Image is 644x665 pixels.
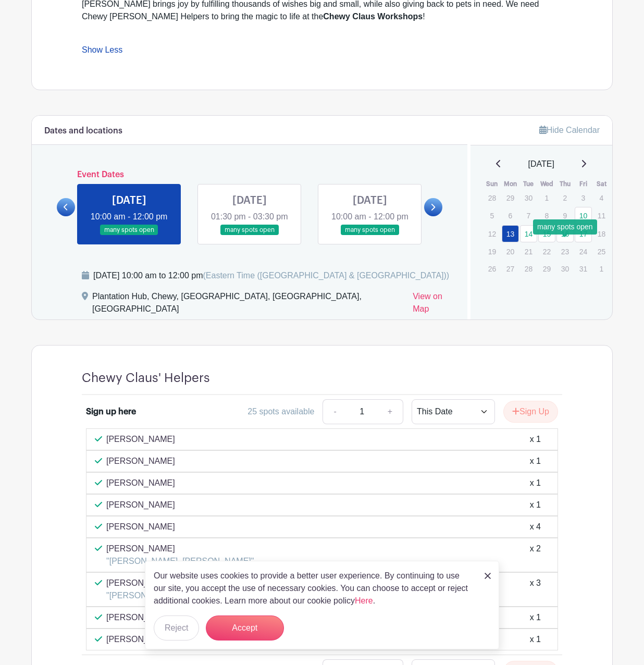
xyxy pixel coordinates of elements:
[538,261,555,277] p: 29
[75,170,424,180] h6: Event Dates
[538,207,555,224] p: 8
[574,179,592,189] th: Fri
[247,405,314,418] div: 25 spots available
[592,179,611,189] th: Sat
[483,179,501,189] th: Sun
[501,179,519,189] th: Mon
[154,570,474,607] p: Our website uses cookies to provide a better user experience. By continuing to use our site, you ...
[323,12,423,21] strong: Chewy Claus Workshops
[520,190,537,206] p: 30
[530,577,541,602] div: x 3
[530,477,541,489] div: x 1
[106,555,254,568] p: "[PERSON_NAME], [PERSON_NAME]"
[377,399,403,424] a: +
[530,543,541,568] div: x 2
[530,521,541,533] div: x 4
[593,190,610,206] p: 4
[556,261,574,277] p: 30
[106,433,175,446] p: [PERSON_NAME]
[539,126,600,134] a: Hide Calendar
[106,589,327,602] p: "[PERSON_NAME], [PERSON_NAME], [PERSON_NAME]"
[106,521,175,533] p: [PERSON_NAME]
[484,243,501,260] p: 19
[593,243,610,260] p: 25
[206,615,284,641] button: Accept
[485,573,491,579] img: close_button-5f87c8562297e5c2d7936805f587ecaba9071eb48480494691a3f1689db116b3.svg
[93,269,449,282] div: [DATE] 10:00 am to 12:00 pm
[593,207,610,224] p: 11
[593,226,610,242] p: 18
[520,225,537,242] a: 14
[92,290,404,319] div: Plantation Hub, Chewy, [GEOGRAPHIC_DATA], [GEOGRAPHIC_DATA], [GEOGRAPHIC_DATA]
[520,207,537,224] p: 7
[106,477,175,489] p: [PERSON_NAME]
[484,190,501,206] p: 28
[520,261,537,277] p: 28
[556,179,574,189] th: Thu
[484,226,501,242] p: 12
[106,455,175,467] p: [PERSON_NAME]
[503,401,558,423] button: Sign Up
[106,611,175,624] p: [PERSON_NAME]
[530,455,541,467] div: x 1
[530,633,541,646] div: x 1
[355,596,373,605] a: Here
[82,45,122,58] a: Show Less
[538,243,555,260] p: 22
[575,207,592,224] a: 10
[530,611,541,624] div: x 1
[520,243,537,260] p: 21
[484,261,501,277] p: 26
[323,399,346,424] a: -
[575,190,592,206] p: 3
[538,190,555,206] p: 1
[538,179,556,189] th: Wed
[203,271,449,280] span: (Eastern Time ([GEOGRAPHIC_DATA] & [GEOGRAPHIC_DATA]))
[556,190,574,206] p: 2
[593,261,610,277] p: 1
[106,543,254,555] p: [PERSON_NAME]
[413,290,454,319] a: View on Map
[502,261,519,277] p: 27
[575,261,592,277] p: 31
[502,190,519,206] p: 29
[502,225,519,242] a: 13
[106,577,327,589] p: [PERSON_NAME]
[484,207,501,224] p: 5
[530,433,541,446] div: x 1
[106,499,175,511] p: [PERSON_NAME]
[519,179,538,189] th: Tue
[556,207,574,224] p: 9
[502,243,519,260] p: 20
[502,207,519,224] p: 6
[154,615,199,641] button: Reject
[44,126,122,136] h6: Dates and locations
[528,158,554,170] span: [DATE]
[575,243,592,260] p: 24
[82,371,210,386] h4: Chewy Claus' Helpers
[533,219,597,235] div: many spots open
[106,633,175,646] p: [PERSON_NAME]
[86,405,136,418] div: Sign up here
[556,243,574,260] p: 23
[530,499,541,511] div: x 1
